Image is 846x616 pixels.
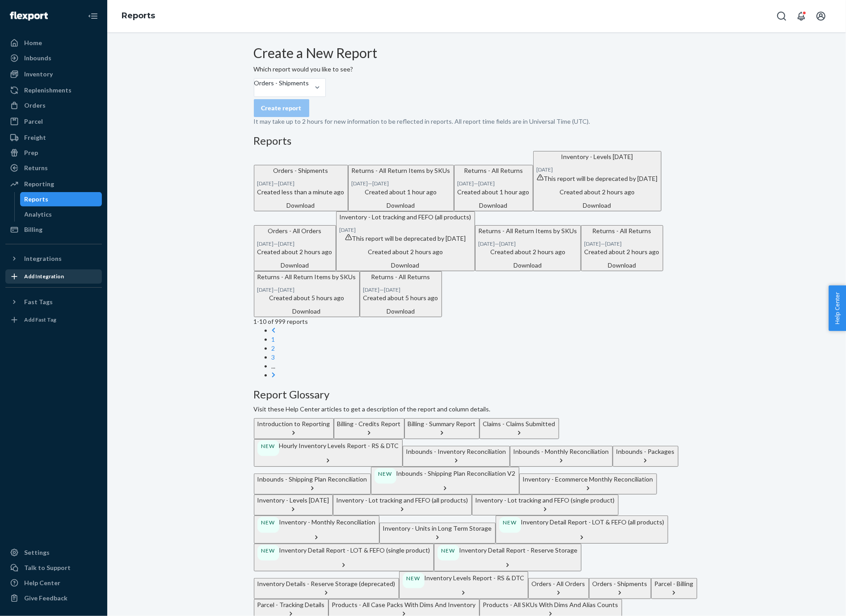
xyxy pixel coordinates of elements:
p: Which report would you like to see? [254,65,700,74]
button: Returns - All Return Items by SKUs[DATE]—[DATE]Created about 5 hours agoDownload [254,271,360,317]
h3: Report Glossary [254,389,700,400]
p: Returns - All Return Items by SKUs [352,166,450,175]
a: Returns [5,161,102,175]
div: Inventory - Units in Long Term Storage [383,524,492,533]
button: Orders - Shipments[DATE]—[DATE]Created less than a minute agoDownload [254,165,348,211]
button: Inbounds - Packages [613,446,678,467]
div: Inventory Detail Report - LOT & FEFO (single product) [257,545,430,561]
div: Inventory - Levels [DATE] [257,496,329,505]
div: Inventory Details - Reserve Storage (deprecated) [257,579,396,588]
button: Introduction to Reporting [254,418,334,439]
button: Inventory - Levels [DATE][DATE]This report will be deprecated by [DATE]Created about 2 hours agoD... [533,151,661,211]
div: Inventory - Lot tracking and FEFO (all products) [337,496,468,505]
button: Create report [254,99,309,117]
button: Integrations [5,251,102,266]
button: Returns - All Returns[DATE]—[DATE]Created about 2 hours agoDownload [581,225,663,271]
button: Give Feedback [5,591,102,605]
button: Parcel - Billing [651,578,697,599]
p: Orders - Shipments [257,166,345,175]
div: Billing - Credits Report [337,419,401,428]
button: NEWInventory Levels Report - RS & DTC [399,571,528,599]
p: This report will be deprecated by [DATE] [537,174,658,183]
div: Inventory Detail Report - LOT & FEFO (all products) [499,517,665,532]
a: Settings [5,545,102,560]
div: Orders [24,101,46,110]
p: Created about 2 hours ago [340,247,471,256]
a: Freight [5,130,102,145]
p: Created about 2 hours ago [257,247,333,256]
div: Home [24,38,42,47]
div: Download [537,201,658,210]
div: Inventory Levels Report - RS & DTC [403,573,525,588]
a: Analytics [20,207,102,222]
button: Returns - All Return Items by SKUs[DATE]—[DATE]Created about 1 hour agoDownload [348,165,454,211]
div: Settings [24,548,50,557]
p: Created about 1 hour ago [352,188,450,197]
p: NEW [379,470,392,478]
div: Fast Tags [24,298,53,306]
p: Created about 2 hours ago [585,247,660,256]
p: Created less than a minute ago [257,188,345,197]
p: Inventory - Levels [DATE] [537,152,658,161]
div: Download [585,261,660,270]
button: Returns - All Returns[DATE]—[DATE]Created about 1 hour agoDownload [454,165,533,211]
p: It may take up to 2 hours for new information to be reflected in reports. All report time fields ... [254,117,700,126]
time: [DATE] [257,180,274,187]
time: [DATE] [340,226,356,233]
div: Replenishments [24,86,72,95]
div: Add Integration [24,272,64,280]
a: Reporting [5,177,102,191]
li: ... [272,362,700,371]
div: Create report [261,104,302,113]
time: [DATE] [278,180,295,187]
button: Inventory - Lot tracking and FEFO (single product) [472,494,619,515]
div: Download [363,307,438,316]
p: — [257,286,356,293]
div: Billing [24,225,42,234]
a: Help Center [5,576,102,590]
button: Billing - Summary Report [404,418,480,439]
button: Orders - All Orders[DATE]—[DATE]Created about 2 hours agoDownload [254,225,336,271]
div: Returns [24,163,48,172]
div: Inbounds - Packages [616,447,675,456]
p: — [257,240,333,247]
button: NEWInventory Detail Report - LOT & FEFO (single product) [254,544,434,571]
button: Inbounds - Shipping Plan Reconciliation [254,474,371,494]
button: Returns - All Return Items by SKUs[DATE]—[DATE]Created about 2 hours agoDownload [475,225,581,271]
a: Page 2 [272,344,275,352]
button: Open Search Box [773,7,791,25]
img: Flexport logo [10,12,48,21]
h3: Reports [254,135,700,147]
button: Help Center [829,285,846,331]
div: Integrations [24,254,62,263]
button: Fast Tags [5,295,102,309]
time: [DATE] [500,240,516,247]
button: Claims - Claims Submitted [480,418,559,439]
button: Inbounds - Inventory Reconciliation [403,446,510,467]
div: Download [352,201,450,210]
div: Inventory Detail Report - Reserve Storage [438,545,578,561]
div: Help Center [24,578,60,587]
p: — [479,240,577,247]
a: Page 3 [272,353,275,361]
time: [DATE] [384,286,401,293]
button: Open notifications [792,7,810,25]
div: Products - All SKUs With Dims And Alias Counts [483,600,619,609]
p: NEW [442,547,455,554]
div: Parcel [24,117,43,126]
div: Orders - Shipments [593,579,648,588]
a: Replenishments [5,83,102,97]
a: Page 1 is your current page [272,335,275,343]
div: Reporting [24,180,54,189]
a: Billing [5,222,102,237]
div: Inbounds - Monthly Reconciliation [513,447,609,456]
button: NEWHourly Inventory Levels Report - RS & DTC [254,439,403,467]
time: [DATE] [479,240,495,247]
p: NEW [261,519,275,526]
button: Orders - All Orders [528,578,589,599]
time: [DATE] [278,286,295,293]
div: Download [257,201,345,210]
div: Orders - All Orders [532,579,585,588]
button: Orders - Shipments [589,578,651,599]
p: Returns - All Returns [585,226,660,235]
